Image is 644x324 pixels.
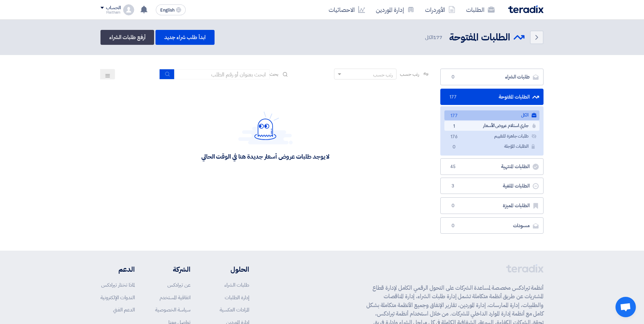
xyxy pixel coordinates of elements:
[224,281,249,289] a: طلبات الشراء
[450,123,458,130] span: 1
[450,144,458,151] span: 0
[220,306,249,313] a: المزادات العكسية
[174,69,270,79] input: ابحث بعنوان أو رقم الطلب
[440,217,544,234] a: مسودات0
[444,110,539,120] a: الكل
[100,11,121,14] div: Haitham
[508,5,544,13] img: Teradix logo
[211,264,249,274] li: الحلول
[201,152,329,160] div: لا يوجد طلبات عروض أسعار جديدة هنا في الوقت الحالي
[113,306,135,313] a: الدعم الفني
[444,142,539,151] a: الطلبات المؤجلة
[160,8,174,13] span: English
[106,5,121,11] div: الحساب
[449,163,457,170] span: 45
[420,2,461,18] a: الأوردرات
[461,2,500,18] a: الطلبات
[425,34,444,41] span: الكل
[155,306,190,313] a: سياسة الخصوصية
[433,34,442,41] span: 177
[155,264,190,274] li: الشركة
[449,202,457,209] span: 0
[440,158,544,175] a: الطلبات المنتهية45
[101,281,135,289] a: لماذا تختار تيرادكس
[615,297,636,317] div: Open chat
[444,121,539,131] a: جاري استلام عروض الأسعار
[100,30,154,45] a: أرفع طلبات الشراء
[100,264,135,274] li: الدعم
[450,112,458,120] span: 177
[123,4,134,15] img: profile_test.png
[449,183,457,190] span: 3
[449,94,457,101] span: 177
[270,71,278,78] span: بحث
[100,294,135,301] a: الندوات الإلكترونية
[450,133,458,141] span: 176
[440,197,544,214] a: الطلبات المميزة0
[449,222,457,229] span: 0
[440,69,544,85] a: طلبات الشراء0
[440,178,544,194] a: الطلبات الملغية3
[449,31,510,44] h2: الطلبات المفتوحة
[155,30,214,45] a: ابدأ طلب شراء جديد
[160,294,190,301] a: اتفاقية المستخدم
[400,71,419,78] span: رتب حسب
[444,131,539,141] a: طلبات جاهزة للتقييم
[156,4,186,15] button: English
[238,111,293,144] img: Hello
[440,89,544,105] a: الطلبات المفتوحة177
[370,2,420,18] a: إدارة الموردين
[449,74,457,80] span: 0
[373,71,393,78] div: رتب حسب
[323,2,370,18] a: الاحصائيات
[225,294,249,301] a: إدارة الطلبات
[167,281,190,289] a: عن تيرادكس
